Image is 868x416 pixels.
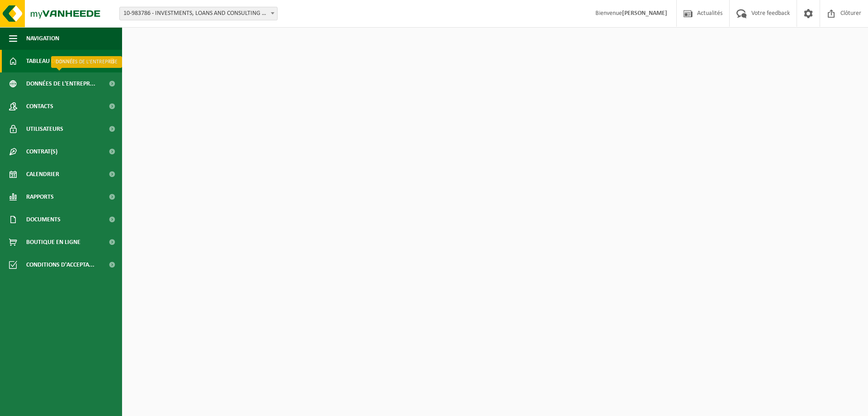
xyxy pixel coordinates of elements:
strong: [PERSON_NAME] [622,10,667,17]
span: 10-983786 - INVESTMENTS, LOANS AND CONSULTING SA - TUBIZE [120,7,277,20]
span: Documents [26,208,61,231]
span: Utilisateurs [26,118,63,140]
span: Navigation [26,27,59,50]
span: Boutique en ligne [26,231,80,253]
span: Contacts [26,95,53,118]
span: Calendrier [26,163,59,186]
span: Rapports [26,186,54,208]
span: Tableau de bord [26,50,75,72]
span: 10-983786 - INVESTMENTS, LOANS AND CONSULTING SA - TUBIZE [119,7,278,20]
span: Conditions d'accepta... [26,253,94,276]
span: Données de l'entrepr... [26,72,95,95]
span: Contrat(s) [26,140,57,163]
